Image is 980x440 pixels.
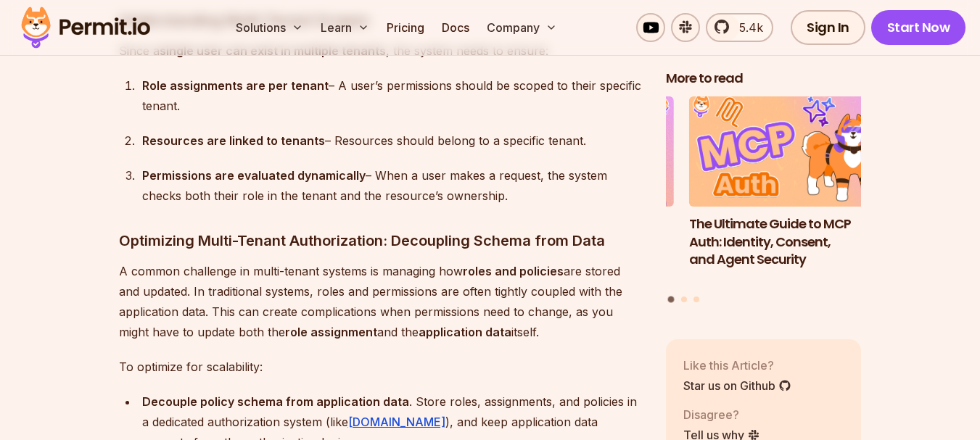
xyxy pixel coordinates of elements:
p: To optimize for scalability: [119,357,643,377]
div: – When a user makes a request, the system checks both their role in the tenant and the resource’s... [142,165,643,206]
strong: single user can exist in multiple tenants [160,43,386,58]
img: Permit logo [15,3,157,52]
img: Human-in-the-Loop for AI Agents: Best Practices, Frameworks, Use Cases, and Demo [478,96,674,207]
p: A common challenge in multi-tenant systems is managing how are stored and updated. In traditional... [119,261,643,342]
img: The Ultimate Guide to MCP Auth: Identity, Consent, and Agent Security [689,96,885,207]
h2: More to read [666,70,862,88]
a: Pricing [381,13,430,42]
strong: application data [419,325,511,339]
a: Start Now [871,10,966,45]
a: Star us on Github [683,376,791,394]
p: Disagree? [683,405,760,423]
button: Learn [315,13,375,42]
div: – Resources should belong to a specific tenant. [142,130,643,151]
a: The Ultimate Guide to MCP Auth: Identity, Consent, and Agent SecurityThe Ultimate Guide to MCP Au... [689,96,885,287]
div: – A user’s permissions should be scoped to their specific tenant. [142,75,643,116]
button: Solutions [230,13,309,42]
button: Go to slide 2 [681,296,687,302]
button: Go to slide 3 [693,296,699,302]
h3: The Ultimate Guide to MCP Auth: Identity, Consent, and Agent Security [689,215,885,268]
strong: Resources are linked to tenants [142,133,325,148]
button: Go to slide 1 [668,296,675,302]
button: Company [481,13,563,42]
strong: role assignment [285,325,377,339]
a: [DOMAIN_NAME] [348,415,445,429]
strong: Decouple policy schema from application data [142,394,409,409]
a: 5.4k [706,13,773,42]
span: 5.4k [730,19,763,36]
a: Sign In [791,10,865,45]
li: 3 of 3 [478,96,674,287]
strong: Role assignments are per tenant [142,78,329,93]
li: 1 of 3 [689,96,885,287]
a: Docs [436,13,475,42]
strong: roles and policies [463,264,564,278]
div: Posts [666,96,862,304]
h3: Human-in-the-Loop for AI Agents: Best Practices, Frameworks, Use Cases, and Demo [478,215,674,286]
strong: Permissions are evaluated dynamically [142,168,366,183]
h3: Optimizing Multi-Tenant Authorization: Decoupling Schema from Data [119,229,643,252]
p: Like this Article? [683,356,791,373]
